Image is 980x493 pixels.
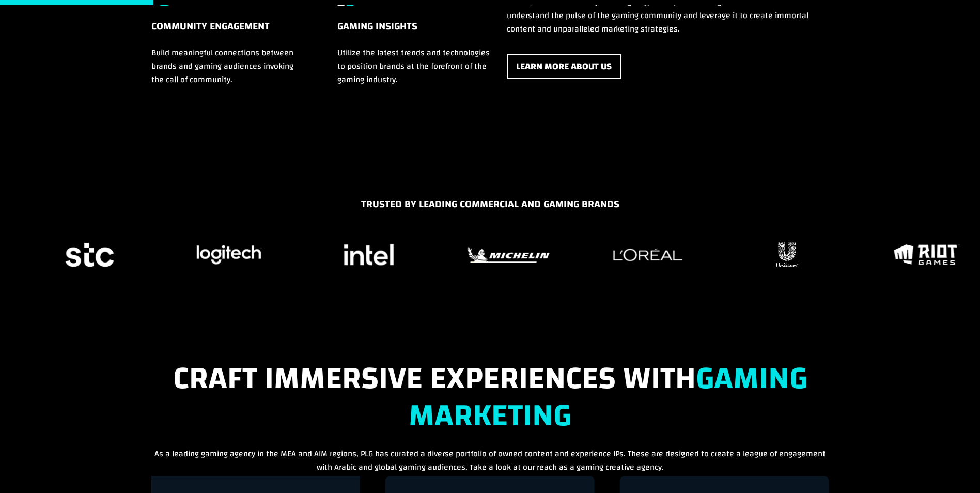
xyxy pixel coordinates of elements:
[26,239,153,270] div: 19 / 37
[8,196,972,217] h5: TRUSTED BY LEADING COMMERCIAL AND GAMING BRANDS
[166,239,293,270] div: 20 / 37
[610,245,685,264] img: loreal
[151,447,829,474] p: As a leading gaming agency in the MEA and AIM regions, PLG has curated a diverse portfolio of own...
[409,349,807,445] strong: Gaming Marketing
[445,239,572,270] div: 22 / 37
[337,46,493,86] p: Utilize the latest trends and technologies to position brands at the forefront of the gaming indu...
[773,240,801,270] img: unilever
[151,19,301,46] h5: Community Engagement
[341,241,396,268] img: intel
[891,242,963,268] img: riot-1
[928,443,980,493] iframe: Chat Widget
[337,19,493,46] h5: Gaming Insights
[63,240,116,270] img: stc
[724,239,851,270] div: 24 / 37
[305,239,432,270] div: 21 / 37
[151,46,301,86] p: Build meaningful connections between brands and gaming audiences invoking the call of community.
[464,244,552,266] img: michelin
[194,242,265,267] img: logit
[151,360,829,447] h2: Craft Immersive Experiences with
[584,239,711,270] div: 23 / 37
[507,54,621,80] a: Learn More About Us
